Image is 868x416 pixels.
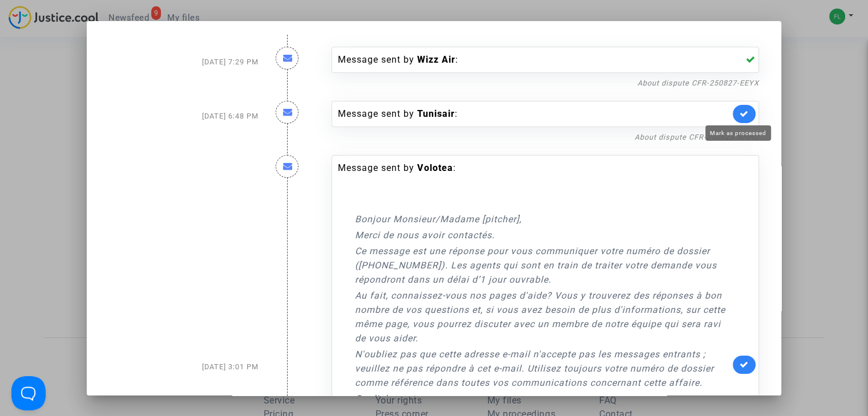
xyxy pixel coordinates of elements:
p: Cordialement, [355,391,730,406]
div: Message sent by : [338,107,730,121]
span: Bonjour Monsieur/Madame [pitcher], [355,214,522,225]
div: [DATE] 7:29 PM [100,35,267,89]
p: Ce message est une réponse pour vous communiquer votre numéro de dossier ([PHONE_NUMBER]). Les ag... [355,244,730,287]
b: Wizz Air [417,54,455,65]
div: [DATE] 6:48 PM [100,89,267,144]
b: Tunisair [417,108,455,119]
a: About dispute CFR-250825-NHHU [635,133,759,141]
a: aide [527,290,547,301]
iframe: Help Scout Beacon - Open [11,376,46,410]
p: N'oubliez pas que cette adresse e-mail n'accepte pas les messages entrants ; veuillez ne pas répo... [355,347,730,390]
p: Merci de nous avoir contactés. [355,228,730,242]
a: About dispute CFR-250827-EEYX [637,79,759,87]
p: Au fait, connaissez-vous nos pages d' ? Vous y trouverez des réponses à bon nombre de vos questio... [355,288,730,345]
div: Message sent by : [338,53,730,67]
b: Volotea [417,162,453,173]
